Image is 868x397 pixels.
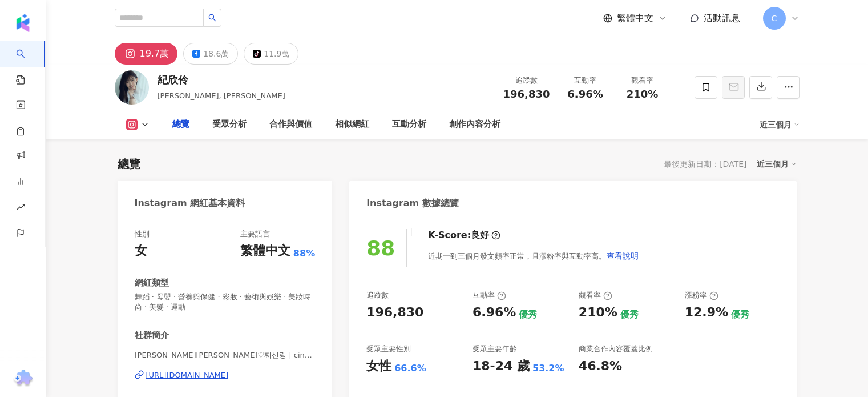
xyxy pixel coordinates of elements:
div: 受眾主要性別 [366,344,411,354]
button: 11.9萬 [244,43,298,65]
span: 196,830 [503,88,550,100]
div: 最後更新日期：[DATE] [664,159,746,169]
div: 11.9萬 [264,46,289,62]
div: 總覽 [172,118,189,131]
div: 受眾分析 [212,118,247,131]
div: 追蹤數 [366,290,389,300]
div: 優秀 [731,308,749,321]
div: 互動分析 [392,118,426,131]
div: 46.8% [579,358,622,375]
img: KOL Avatar [115,70,149,105]
div: 互動率 [564,75,607,86]
div: 觀看率 [579,290,612,300]
span: 繁體中文 [617,12,653,25]
span: search [208,14,216,22]
div: 88 [366,236,395,260]
div: 商業合作內容覆蓋比例 [579,344,653,354]
img: chrome extension [12,370,34,388]
div: 社群簡介 [135,330,169,342]
div: 優秀 [519,308,537,321]
div: 追蹤數 [503,75,550,86]
div: 18.6萬 [203,46,229,62]
div: 紀欣伶 [158,73,285,87]
div: 主要語言 [240,229,270,239]
div: 210% [579,304,617,322]
div: 互動率 [473,290,506,300]
div: 相似網紅 [335,118,369,131]
div: 19.7萬 [140,46,169,62]
div: Instagram 網紅基本資料 [135,197,245,210]
button: 19.7萬 [115,43,178,65]
div: 18-24 歲 [473,358,530,375]
div: 性別 [135,229,150,239]
span: [PERSON_NAME][PERSON_NAME]♡찌신링 | cindychi106 [135,350,316,360]
div: 繁體中文 [240,242,290,260]
span: 活動訊息 [704,13,740,23]
span: C [772,12,777,25]
div: 網紅類型 [135,277,169,289]
a: search [16,41,39,86]
div: 近三個月 [760,115,800,134]
span: rise [16,196,25,222]
span: 6.96% [567,89,603,100]
span: 舞蹈 · 母嬰 · 營養與保健 · 彩妝 · 藝術與娛樂 · 美妝時尚 · 美髮 · 運動 [135,292,316,312]
div: 優秀 [620,308,639,321]
div: [URL][DOMAIN_NAME] [146,370,229,380]
button: 18.6萬 [183,43,238,65]
div: 近三個月 [757,157,797,171]
div: 良好 [471,229,489,242]
div: 女性 [366,358,391,375]
a: [URL][DOMAIN_NAME] [135,370,316,380]
span: 210% [627,89,659,100]
div: 近期一到三個月發文頻率正常，且漲粉率與互動率高。 [428,244,639,267]
div: 6.96% [473,304,516,322]
div: 196,830 [366,304,423,322]
div: 女 [135,242,147,260]
div: 創作內容分析 [449,118,500,131]
div: 漲粉率 [685,290,718,300]
div: 受眾主要年齡 [473,344,517,354]
div: 66.6% [394,362,426,375]
div: 觀看率 [621,75,664,86]
div: Instagram 數據總覽 [366,197,459,210]
div: K-Score : [428,229,500,242]
button: 查看說明 [606,244,639,267]
span: [PERSON_NAME], [PERSON_NAME] [158,91,285,100]
div: 總覽 [118,156,140,172]
span: 88% [293,247,315,260]
span: 查看說明 [607,251,639,260]
div: 12.9% [685,304,728,322]
div: 合作與價值 [269,118,312,131]
div: 53.2% [532,362,564,375]
img: logo icon [14,14,32,32]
